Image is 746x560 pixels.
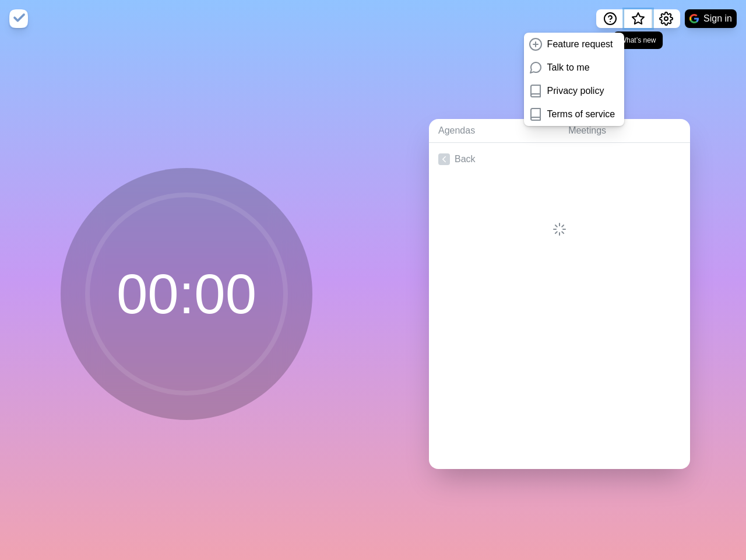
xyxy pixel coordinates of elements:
[524,103,624,126] a: Terms of service
[429,119,559,143] a: Agendas
[689,14,699,23] img: google logo
[9,9,28,28] img: timeblocks logo
[524,33,624,56] a: Feature request
[685,9,737,28] button: Sign in
[524,79,624,103] a: Privacy policy
[547,61,590,75] p: Talk to me
[547,37,613,51] p: Feature request
[547,107,615,121] p: Terms of service
[547,84,604,98] p: Privacy policy
[429,143,690,176] a: Back
[652,9,680,28] button: Settings
[624,9,652,28] button: What’s new
[559,119,690,143] a: Meetings
[596,9,624,28] button: Help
